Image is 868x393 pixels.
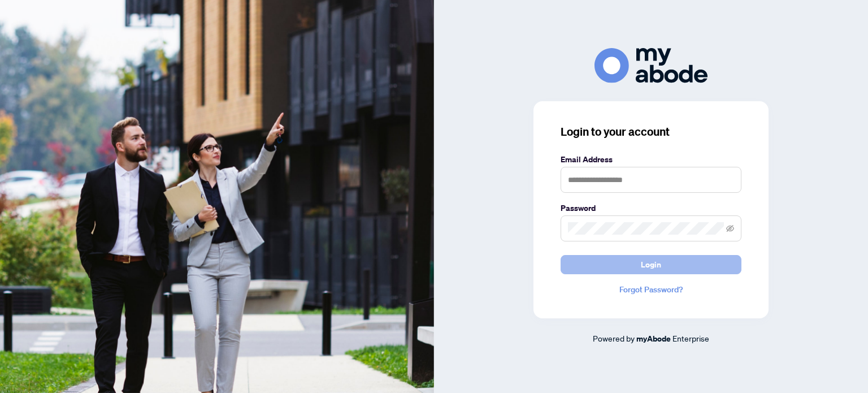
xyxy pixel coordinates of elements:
[726,224,734,232] span: eye-invisible
[641,256,661,274] span: Login
[561,124,741,140] h3: Login to your account
[561,202,741,214] label: Password
[593,333,635,343] span: Powered by
[672,333,709,343] span: Enterprise
[561,153,741,166] label: Email Address
[561,255,741,274] button: Login
[594,48,708,83] img: ma-logo
[636,332,671,345] a: myAbode
[561,283,741,296] a: Forgot Password?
